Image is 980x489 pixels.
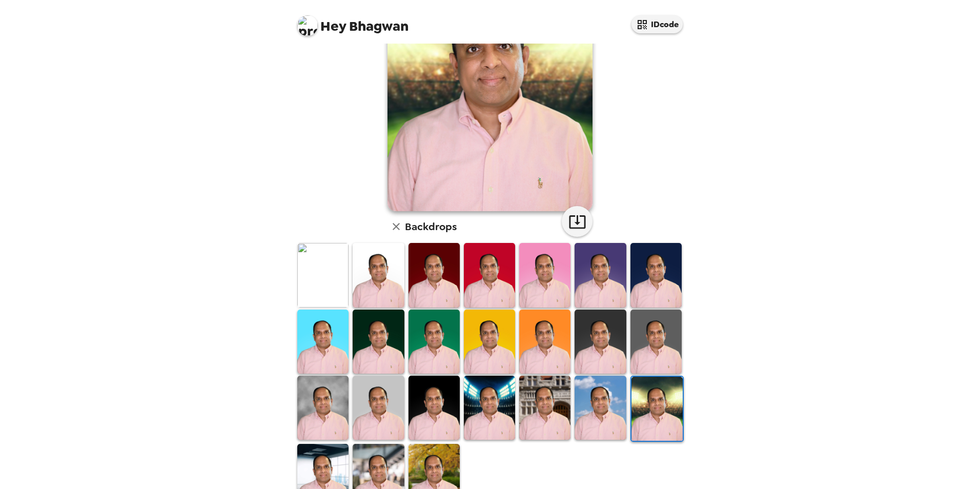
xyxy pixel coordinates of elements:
span: Hey [320,17,346,35]
img: Original [297,243,349,307]
span: Bhagwan [297,10,409,33]
button: IDcode [631,15,683,33]
img: profile pic [297,15,318,36]
h6: Backdrops [405,218,457,235]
